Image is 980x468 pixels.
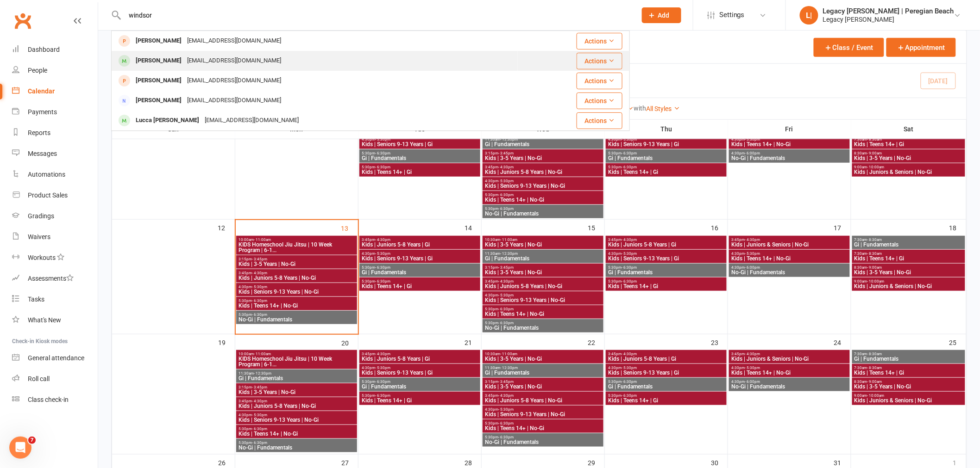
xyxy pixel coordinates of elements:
span: 7:30am [854,352,963,356]
span: 3:45pm [238,399,355,403]
div: 24 [834,334,851,350]
div: [PERSON_NAME] [133,74,184,87]
span: - 6:30pm [375,151,390,155]
span: 11:30am [484,137,602,142]
span: - 6:30pm [498,193,514,197]
span: Kids | Teens 14+ | No-Gi [238,303,355,308]
span: 4:30pm [484,179,602,183]
span: 4:30pm [731,380,848,384]
span: 5:30pm [484,193,602,197]
span: - 5:30pm [498,407,514,412]
span: 3:45pm [361,238,478,242]
span: - 4:30pm [745,238,760,242]
span: Kids | Seniors 9-13 Years | Gi [361,370,478,376]
th: Fri [728,119,851,139]
span: Kids | Juniors 5-8 Years | No-Gi [484,283,602,289]
span: 5:30pm [361,394,478,398]
button: Actions [577,73,622,89]
span: - 11:00am [254,352,271,356]
a: Waivers [12,227,98,247]
span: Kids | Juniors 5-8 Years | Gi [361,356,478,362]
span: - 5:30pm [745,366,760,370]
span: - 5:30pm [252,285,267,289]
span: Kids | Teens 14+ | No-Gi [731,256,848,261]
span: Gi | Fundamentals [484,370,602,376]
span: Gi | Fundamentals [608,384,725,389]
span: 9:00am [854,279,963,283]
span: Kids | Teens 14+ | Gi [854,142,963,147]
span: 9:00am [854,165,963,169]
span: - 6:30pm [375,380,390,384]
span: Kids | 3-5 Years | No-Gi [484,242,602,247]
span: 4:30pm [238,285,355,289]
span: Kids | 3-5 Years | No-Gi [854,155,963,161]
div: Legacy [PERSON_NAME] [823,15,954,24]
span: 4:30pm [361,366,478,370]
span: Kids | Teens 14+ | Gi [361,169,478,175]
div: What's New [28,316,61,324]
span: Kids | 3-5 Years | No-Gi [484,270,602,275]
span: - 6:30pm [498,321,514,325]
span: 5:30pm [484,321,602,325]
div: L| [800,6,818,25]
span: Add [658,12,670,19]
span: 3:45pm [731,352,848,356]
span: No-Gi | Fundamentals [731,384,848,389]
div: 12 [218,220,235,235]
a: Messages [12,143,98,164]
span: - 11:00am [254,238,271,242]
span: - 6:30pm [498,421,514,425]
span: Kids | Juniors & Seniors | No-Gi [854,283,963,289]
input: Search... [122,9,630,22]
span: - 9:00am [867,265,882,270]
a: Reports [12,123,98,143]
span: 3:45pm [608,238,725,242]
a: All Styles [646,105,680,112]
span: 3:45pm [484,165,602,169]
span: - 4:30pm [375,238,390,242]
span: 3:45pm [608,352,725,356]
span: 5:30pm [361,380,478,384]
th: Sat [851,119,967,139]
span: 5:30pm [238,313,355,317]
a: Calendar [12,81,98,102]
span: - 6:30pm [252,313,267,317]
span: Kids | Seniors 9-13 Years | No-Gi [484,297,602,303]
span: 10:00am [238,352,355,356]
span: - 6:30pm [375,265,390,270]
div: 14 [465,220,481,235]
span: 5:30pm [608,394,725,398]
span: - 6:30pm [252,427,267,431]
div: Reports [28,129,50,136]
span: - 10:00am [867,394,885,398]
span: Kids | 3-5 Years | No-Gi [484,155,602,161]
span: - 5:30pm [745,137,760,142]
span: 5:30pm [484,435,602,439]
span: - 5:30pm [375,137,390,142]
span: Gi | Fundamentals [608,155,725,161]
span: - 9:00am [867,380,882,384]
span: 5:30pm [361,151,478,155]
span: 7 [28,437,36,444]
span: 5:30pm [608,165,725,169]
span: Gi | Fundamentals [484,256,602,261]
span: Kids | Seniors 9-13 Years | Gi [361,142,478,147]
span: 4:30pm [731,151,848,155]
span: 7:30am [854,137,963,142]
span: 5:30pm [238,441,355,445]
span: - 3:45pm [252,257,267,261]
span: 3:15pm [484,151,602,155]
div: 20 [341,335,358,350]
span: 9:00am [854,394,963,398]
span: Gi | Fundamentals [854,242,963,247]
div: 17 [834,220,851,235]
span: - 8:30am [867,252,882,256]
span: - 12:30pm [500,137,518,142]
span: Kids | Juniors 5-8 Years | No-Gi [484,169,602,175]
span: - 6:30pm [622,265,637,270]
span: 5:30pm [484,207,602,211]
span: Kids | Juniors & Seniors | No-Gi [731,356,848,362]
span: 8:30am [854,265,963,270]
div: 23 [711,334,728,350]
span: 8:30am [854,380,963,384]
